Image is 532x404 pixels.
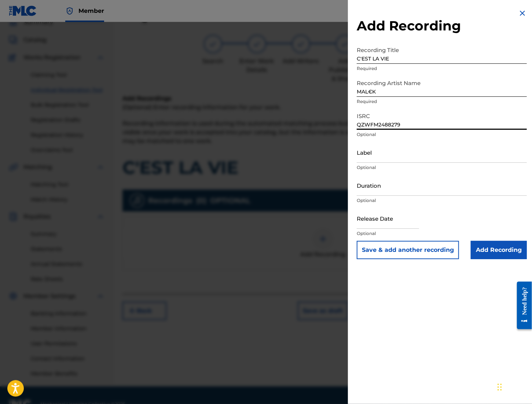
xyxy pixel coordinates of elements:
[357,131,527,138] p: Optional
[357,65,527,72] p: Required
[357,164,527,171] p: Optional
[357,98,527,105] p: Required
[78,7,104,15] span: Member
[65,7,74,15] img: Top Rightsholder
[357,241,459,259] button: Save & add another recording
[498,376,502,398] div: Drag
[357,230,527,237] p: Optional
[495,369,532,404] iframe: Chat Widget
[357,197,527,204] p: Optional
[471,241,527,259] input: Add Recording
[511,276,532,335] iframe: Resource Center
[9,5,37,16] img: MLC Logo
[357,18,527,34] h2: Add Recording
